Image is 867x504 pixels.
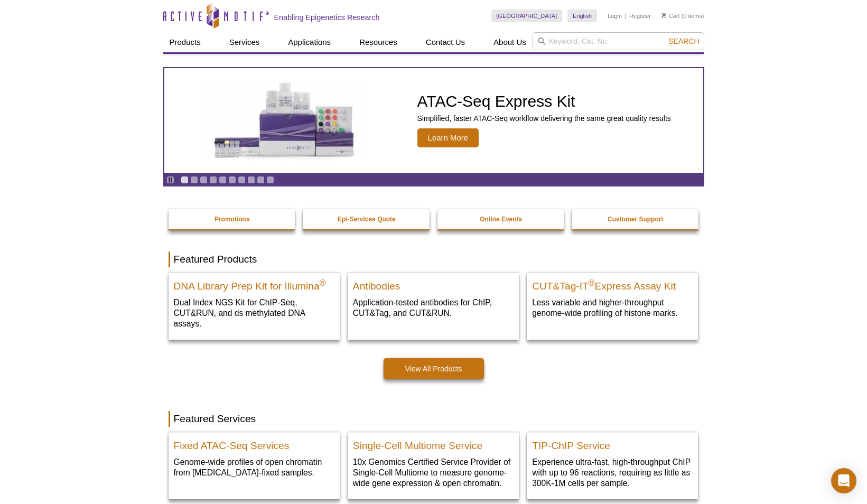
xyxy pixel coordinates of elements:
[228,176,236,184] a: Go to slide 6
[487,32,533,52] a: About Us
[661,10,704,22] li: (0 items)
[417,128,479,147] span: Learn More
[348,273,519,329] a: All Antibodies Antibodies Application-tested antibodies for ChIP, CUT&Tag, and CUT&RUN.
[174,297,334,329] p: Dual Index NGS Kit for ChIP-Seq, CUT&RUN, and ds methylated DNA assays.
[169,432,340,489] a: Fixed ATAC-Seq Services Fixed ATAC-Seq Services Genome-wide profiles of open chromatin from [MEDI...
[608,12,622,20] a: Login
[166,176,174,184] a: Toggle autoplay
[608,216,663,223] strong: Customer Support
[200,176,208,184] a: Go to slide 3
[274,13,380,22] h2: Enabling Epigenetics Research
[532,456,693,489] p: Experience ultra-fast, high-throughput ChIP with up to 96 reactions, requiring as little as 300K-...
[384,358,484,379] a: View All Products
[223,32,266,52] a: Services
[282,32,337,52] a: Applications
[238,176,246,184] a: Go to slide 7
[320,278,326,287] sup: ®
[174,276,334,292] h2: DNA Library Prep Kit for Illumina
[417,94,671,109] h2: ATAC-Seq Express Kit
[527,432,698,499] a: TIP-ChIP Service TIP-ChIP Service Experience ultra-fast, high-throughput ChIP with up to 96 react...
[665,36,702,46] button: Search
[831,468,856,493] div: Open Intercom Messenger
[353,32,404,52] a: Resources
[668,37,699,45] span: Search
[266,176,274,184] a: Go to slide 10
[169,209,296,229] a: Promotions
[219,176,227,184] a: Go to slide 5
[661,12,680,20] a: Cart
[532,435,693,451] h2: TIP-ChIP Service
[247,176,255,184] a: Go to slide 8
[353,456,514,489] p: 10x Genomics Certified Service Provider of Single-Cell Multiome to measure genome-wide gene expre...
[417,114,671,123] p: Simplified, faster ATAC-Seq workflow delivering the same great quality results
[572,209,700,229] a: Customer Support
[209,176,217,184] a: Go to slide 4
[181,176,189,184] a: Go to slide 1
[527,273,698,329] a: CUT&Tag-IT® Express Assay Kit CUT&Tag-IT®Express Assay Kit Less variable and higher-throughput ge...
[163,32,207,52] a: Products
[437,209,565,229] a: Online Events
[174,456,334,478] p: Genome-wide profiles of open chromatin from [MEDICAL_DATA]-fixed samples.
[338,216,396,223] strong: Epi-Services Quote
[303,209,431,229] a: Epi-Services Quote
[419,32,471,52] a: Contact Us
[215,216,250,223] strong: Promotions
[169,411,699,427] h2: Featured Services
[353,276,514,292] h2: Antibodies
[480,216,522,223] strong: Online Events
[169,251,699,267] h2: Featured Products
[353,435,514,451] h2: Single-Cell Multiome Service
[169,273,340,340] a: DNA Library Prep Kit for Illumina DNA Library Prep Kit for Illumina® Dual Index NGS Kit for ChIP-...
[190,176,198,184] a: Go to slide 2
[164,68,703,173] article: ATAC-Seq Express Kit
[629,12,651,20] a: Register
[532,297,693,319] p: Less variable and higher-throughput genome-wide profiling of histone marks​.
[174,435,334,451] h2: Fixed ATAC-Seq Services
[353,297,514,319] p: Application-tested antibodies for ChIP, CUT&Tag, and CUT&RUN.
[257,176,265,184] a: Go to slide 9
[567,10,597,22] a: English
[625,10,627,22] li: |
[348,432,519,499] a: Single-Cell Multiome Servicee Single-Cell Multiome Service 10x Genomics Certified Service Provide...
[661,13,666,18] img: Your Cart
[164,68,703,173] a: ATAC-Seq Express Kit ATAC-Seq Express Kit Simplified, faster ATAC-Seq workflow delivering the sam...
[589,278,595,287] sup: ®
[491,10,563,22] a: [GEOGRAPHIC_DATA]
[533,32,704,50] input: Keyword, Cat. No.
[532,276,693,292] h2: CUT&Tag-IT Express Assay Kit
[198,80,372,161] img: ATAC-Seq Express Kit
